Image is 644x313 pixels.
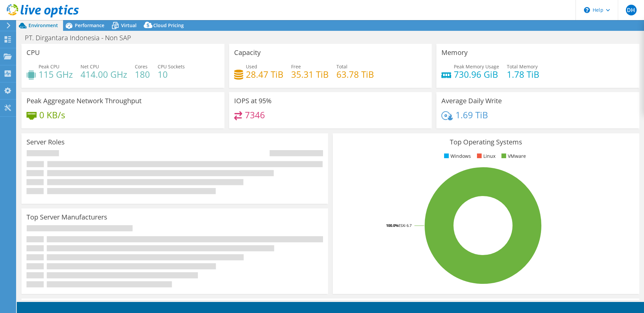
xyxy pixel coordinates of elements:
[234,49,261,56] h3: Capacity
[475,152,495,160] li: Linux
[455,111,488,119] h4: 1.69 TiB
[158,71,185,78] h4: 10
[39,71,73,78] h4: 115 GHz
[454,63,499,70] span: Peak Memory Usage
[507,71,539,78] h4: 1.78 TiB
[442,152,471,160] li: Windows
[336,63,347,70] span: Total
[39,63,59,70] span: Peak CPU
[121,22,137,28] span: Virtual
[245,111,265,119] h4: 7346
[234,97,272,105] h3: IOPS at 95%
[153,22,184,28] span: Cloud Pricing
[336,71,374,78] h4: 63.78 TiB
[500,152,526,160] li: VMware
[75,22,104,28] span: Performance
[338,138,634,146] h3: Top Operating Systems
[80,63,99,70] span: Net CPU
[441,49,468,56] h3: Memory
[26,213,107,221] h3: Top Server Manufacturers
[26,49,40,56] h3: CPU
[441,97,502,105] h3: Average Daily Write
[246,71,283,78] h4: 28.47 TiB
[398,223,412,228] tspan: ESXi 6.7
[454,71,499,78] h4: 730.96 GiB
[507,63,538,70] span: Total Memory
[584,7,590,13] svg: \n
[135,63,148,70] span: Cores
[26,138,65,146] h3: Server Roles
[386,223,398,228] tspan: 100.0%
[39,111,65,119] h4: 0 KB/s
[291,71,329,78] h4: 35.31 TiB
[80,71,127,78] h4: 414.00 GHz
[291,63,301,70] span: Free
[22,34,142,42] h1: PT. Dirgantara Indonesia - Non SAP
[29,22,58,28] span: Environment
[246,63,257,70] span: Used
[158,63,185,70] span: CPU Sockets
[626,5,637,15] span: DH
[135,71,150,78] h4: 180
[26,97,142,105] h3: Peak Aggregate Network Throughput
